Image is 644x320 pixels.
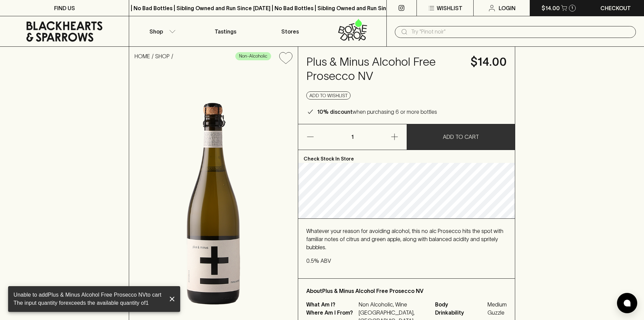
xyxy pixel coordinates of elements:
[306,257,507,265] p: 0.5% ABV
[487,308,507,317] span: Guzzle
[487,300,507,308] span: Medium
[317,109,353,115] b: 10% discount
[14,299,161,307] li: The input quantity for exceeds the available quantity of 1
[306,287,507,295] p: About Plus & Minus Alcohol Free Prosecco NV
[129,16,193,46] button: Shop
[317,108,437,116] p: when purchasing 6 or more bottles
[14,291,161,299] p: Unable to add Plus & Minus Alcohol Free Prosecco NV to cart
[411,26,630,37] input: Try "Pinot noir"
[281,27,299,36] p: Stores
[571,6,573,10] p: 1
[258,16,322,46] a: Stores
[499,4,516,12] p: Login
[471,55,507,69] h4: $14.00
[344,124,360,150] p: 1
[193,16,258,46] a: Tastings
[359,300,427,308] p: Non Alcoholic, Wine
[435,308,486,317] span: Drinkability
[236,53,271,60] span: Non-Alcoholic
[155,53,170,59] a: SHOP
[149,27,163,36] p: Shop
[435,300,486,308] span: Body
[306,227,507,251] p: Whatever your reason for avoiding alcohol, this no alc Prosecco hits the spot with familiar notes...
[215,27,236,36] p: Tastings
[135,53,150,59] a: HOME
[306,300,357,308] p: What Am I?
[407,124,515,150] button: ADD TO CART
[542,4,560,12] p: $14.00
[600,4,631,12] p: Checkout
[277,49,295,67] button: Add to wishlist
[306,91,351,100] button: Add to wishlist
[624,300,630,306] img: bubble-icon
[306,55,462,83] h4: Plus & Minus Alcohol Free Prosecco NV
[167,294,177,304] button: close
[437,4,462,12] p: Wishlist
[54,4,75,12] p: FIND US
[298,150,515,163] p: Check Stock In Store
[443,133,479,141] p: ADD TO CART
